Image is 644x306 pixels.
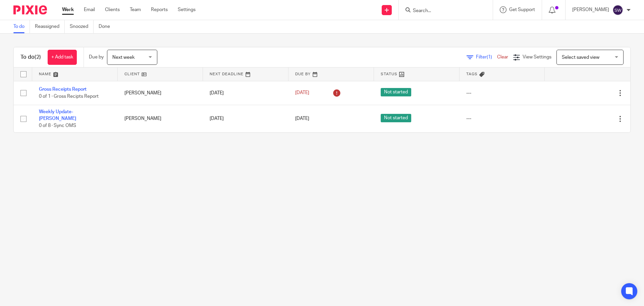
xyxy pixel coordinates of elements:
input: Search [412,8,473,14]
a: Email [84,6,95,13]
span: (1) [487,55,492,59]
td: [DATE] [203,81,288,105]
td: [PERSON_NAME] [118,81,203,105]
p: Due by [89,54,104,60]
span: [DATE] [295,116,309,121]
span: Select saved view [562,55,599,60]
div: --- [466,90,538,96]
a: Gross Receipts Report [39,87,87,92]
a: Weekly Update- [PERSON_NAME] [39,110,76,121]
span: (2) [35,54,41,60]
a: Team [130,6,141,13]
div: --- [466,115,538,122]
p: [PERSON_NAME] [572,6,609,13]
img: Pixie [13,5,47,14]
span: 0 of 8 · Sync OMS [39,123,76,128]
a: Clear [497,55,508,59]
span: 0 of 1 · Gross Recipts Report [39,94,99,99]
span: Tags [466,72,478,76]
a: + Add task [48,50,77,65]
a: Done [99,20,115,33]
span: Filter [476,55,497,59]
a: Settings [178,6,196,13]
span: Not started [381,88,411,96]
span: Get Support [509,7,535,12]
td: [DATE] [203,105,288,132]
a: To do [13,20,30,33]
img: svg%3E [612,5,623,15]
a: Reports [151,6,168,13]
span: Not started [381,114,411,122]
h1: To do [20,54,41,61]
td: [PERSON_NAME] [118,105,203,132]
span: [DATE] [295,91,309,95]
span: View Settings [523,55,551,59]
a: Snoozed [70,20,94,33]
a: Work [62,6,74,13]
a: Clients [105,6,120,13]
span: Next week [112,55,135,60]
a: Reassigned [35,20,65,33]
